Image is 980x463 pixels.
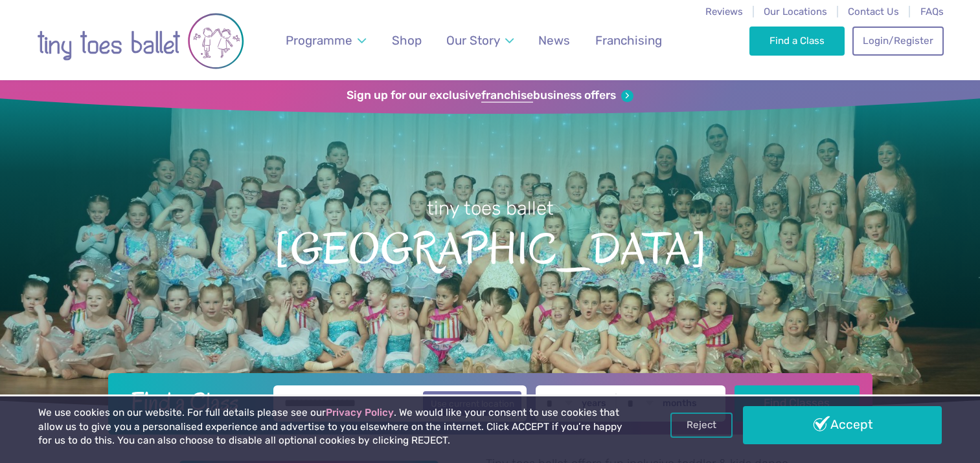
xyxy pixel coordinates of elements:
[347,89,633,103] a: Sign up for our exclusivefranchisebusiness offers
[538,33,570,48] span: News
[326,407,394,418] a: Privacy Policy
[427,197,554,219] small: tiny toes ballet
[23,221,957,274] span: [GEOGRAPHIC_DATA]
[764,6,827,17] a: Our Locations
[392,33,422,48] span: Shop
[279,25,372,56] a: Programme
[38,406,625,448] p: We use cookies on our website. For full details please see our . We would like your consent to us...
[670,413,733,437] a: Reject
[735,385,860,422] button: Find Classes
[749,27,845,55] a: Find a Class
[446,33,500,48] span: Our Story
[589,25,668,56] a: Franchising
[286,33,352,48] span: Programme
[920,6,944,17] a: FAQs
[385,25,427,56] a: Shop
[481,89,533,103] strong: franchise
[423,391,522,416] button: Use current location
[743,406,941,444] a: Accept
[37,8,244,74] img: tiny toes ballet
[705,6,743,17] a: Reviews
[848,6,899,17] a: Contact Us
[532,25,576,56] a: News
[852,27,943,55] a: Login/Register
[440,25,519,56] a: Our Story
[120,385,264,418] h2: Find a Class
[595,33,662,48] span: Franchising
